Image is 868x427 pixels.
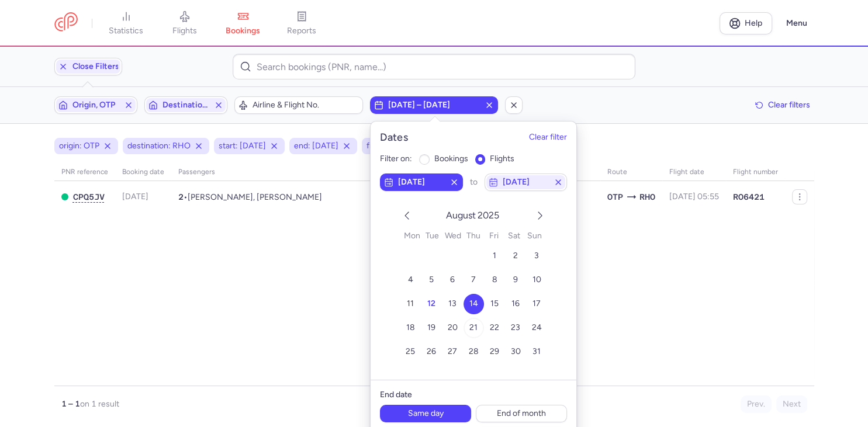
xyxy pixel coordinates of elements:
button: Origin, OTP [54,96,137,114]
span: 2 [178,192,184,202]
button: previous month [400,208,414,224]
button: 10 [526,269,547,290]
span: 21 [469,322,478,332]
span: bookings [434,153,468,163]
button: 20 [442,317,462,338]
button: 25 [400,341,420,362]
h5: Dates [380,131,408,144]
span: start: [DATE] [219,140,266,152]
span: 22 [490,322,499,332]
span: 12 [427,298,435,308]
span: 1 [493,251,496,261]
span: to [469,177,477,186]
span: August [446,209,478,220]
span: Clear filters [767,100,810,109]
button: next month [533,208,547,224]
button: 21 [463,317,483,338]
a: bookings [214,11,272,36]
span: 27 [448,346,457,356]
h6: End date [380,389,567,400]
span: 18 [406,322,414,332]
a: Help [720,12,772,34]
button: 15 [484,293,504,314]
button: 7 [463,269,483,290]
button: End of month [476,404,567,422]
span: flights [490,153,514,163]
th: Passengers [171,164,600,181]
button: 31 [526,341,547,362]
span: 19 [427,322,435,332]
th: flight date [662,164,726,181]
span: 6 [450,275,455,284]
input: flights [475,154,485,164]
span: origin: OTP [59,140,99,152]
span: 2 [513,251,518,261]
button: 18 [400,317,420,338]
button: 19 [421,317,441,338]
button: 16 [505,293,525,314]
th: Flight number [726,164,785,181]
button: Clear filters [751,96,814,114]
span: 30 [510,346,520,356]
span: Help [745,19,762,27]
span: 7 [471,275,476,284]
span: [DATE] [502,177,549,186]
span: [DATE] [398,177,445,186]
span: RHO [639,190,655,203]
button: Menu [779,12,814,34]
button: Next [776,395,807,413]
span: OTP [607,190,623,203]
button: 22 [484,317,504,338]
button: 1 [484,245,504,266]
button: 9 [505,269,525,290]
a: statistics [97,11,155,36]
span: Lorelai Mihaela DRAGUT ULMEANU ANGELESCU, Patric DRAGUT [188,192,322,202]
span: 23 [511,322,520,332]
button: 29 [484,341,504,362]
span: • [178,192,322,202]
button: Airline & Flight No. [234,96,363,114]
button: 8 [484,269,504,290]
span: 26 [427,346,436,356]
span: end: [DATE] [294,140,338,152]
button: 3 [526,245,547,266]
span: 17 [532,298,541,308]
a: reports [272,11,331,36]
button: CPQ5JV [73,192,105,202]
span: flights [172,26,197,36]
span: [DATE] [122,192,148,202]
span: 29 [490,346,499,356]
button: 12 [421,293,441,314]
span: 5 [429,275,434,284]
button: 17 [526,293,547,314]
span: reports [287,26,316,36]
th: Booking date [115,164,171,181]
a: CitizenPlane red outlined logo [54,12,78,34]
button: 23 [505,317,525,338]
span: Close filters [72,62,119,71]
button: 6 [442,269,462,290]
span: 10 [532,275,541,284]
button: 30 [505,341,525,362]
span: 14 [469,298,478,308]
button: 28 [463,341,483,362]
span: RO6421 [733,191,765,203]
button: 27 [442,341,462,362]
span: [DATE] 05:55 [669,192,719,202]
span: 3 [534,251,539,261]
span: 31 [532,346,541,356]
input: bookings [419,154,430,164]
span: 15 [490,298,499,308]
span: filter dates on: flights [366,140,444,152]
input: Search bookings (PNR, name...) [233,54,635,79]
span: 8 [492,275,497,284]
button: 5 [421,269,441,290]
button: Prev. [741,395,772,413]
th: PNR reference [54,164,115,181]
button: 24 [526,317,547,338]
button: 11 [400,293,420,314]
strong: 1 – 1 [61,399,80,409]
button: [DATE] – [DATE] [370,96,499,114]
span: on 1 result [80,399,119,409]
span: Origin, OTP [72,100,119,110]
